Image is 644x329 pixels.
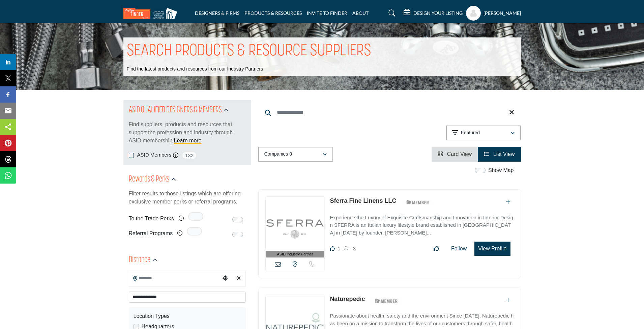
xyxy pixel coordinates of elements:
[353,246,356,251] span: 3
[330,210,514,237] a: Experience the Luxury of Exquisite Craftsmanship and Innovation in Interior Design SFERRA is an I...
[461,130,480,136] p: Featured
[474,242,510,256] button: View Profile
[258,147,333,162] button: Companies 0
[134,312,241,320] div: Location Types
[438,151,472,157] a: View Card
[307,10,347,16] a: INVITE TO FINDER
[403,198,433,207] img: ASID Members Badge Icon
[330,197,396,204] a: Sferra Fine Linens LLC
[127,66,263,73] p: Find the latest products and resources from our Industry Partners
[266,197,325,251] img: Sferra Fine Linens LLC
[506,297,510,303] a: Add To List
[129,173,169,186] h2: Rewards & Perks
[129,271,220,284] input: Search Location
[232,217,243,222] input: Switch to To the Trade Perks
[488,166,514,174] label: Show Map
[195,10,239,16] a: DESIGNERS & FIRMS
[244,10,302,16] a: PRODUCTS & RESOURCES
[330,214,514,237] p: Experience the Luxury of Exquisite Craftsmanship and Innovation in Interior Design SFERRA is an I...
[330,246,335,251] i: Like
[129,120,246,145] p: Find suppliers, products and resources that support the profession and industry through ASID memb...
[232,232,243,237] input: Switch to Referral Programs
[330,296,365,302] a: Naturepedic
[137,151,172,159] label: ASID Members
[382,8,400,19] a: Search
[344,245,356,253] div: Followers
[493,151,515,157] span: List View
[371,296,402,305] img: ASID Members Badge Icon
[447,151,472,157] span: Card View
[413,10,463,16] h5: DESIGN YOUR LISTING
[466,6,481,21] button: Show hide supplier dropdown
[220,271,230,286] div: Choose your current location
[129,190,246,206] p: Filter results to those listings which are offering exclusive member perks or referral programs.
[258,104,521,120] input: Search Keyword
[182,151,197,160] span: 132
[338,246,340,251] span: 1
[123,8,181,19] img: Site Logo
[174,138,202,143] a: Learn more
[127,41,371,62] h1: SEARCH PRODUCTS & RESOURCE SUPPLIERS
[129,153,134,158] input: ASID Members checkbox
[266,197,325,258] a: ASID Industry Partner
[446,126,521,140] button: Featured
[484,10,521,17] h5: [PERSON_NAME]
[478,147,521,162] li: List View
[447,242,471,255] button: Follow
[330,196,396,205] p: Sferra Fine Linens LLC
[432,147,478,162] li: Card View
[129,213,174,224] label: To the Trade Perks
[330,295,365,304] p: Naturepedic
[506,199,510,205] a: Add To List
[234,271,244,286] div: Clear search location
[129,104,222,116] h2: ASID QUALIFIED DESIGNERS & MEMBERS
[484,151,515,157] a: View List
[429,242,443,255] button: Like listing
[352,10,369,16] a: ABOUT
[264,151,292,158] p: Companies 0
[277,251,313,257] span: ASID Industry Partner
[129,292,246,303] select: Select options
[129,254,150,266] h2: Distance
[129,227,173,239] label: Referral Programs
[404,9,463,17] div: DESIGN YOUR LISTING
